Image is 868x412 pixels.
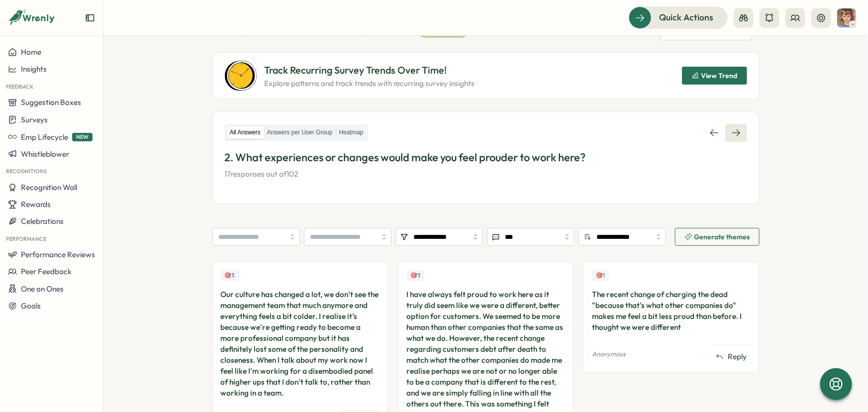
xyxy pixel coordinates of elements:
[629,6,728,28] button: Quick Actions
[265,78,475,89] p: Explore patterns and track trends with recurring survey insights
[225,150,747,165] p: 2. What experiences or changes would make you feel prouder to work here?
[21,64,47,74] span: Insights
[675,228,760,246] button: Generate themes
[659,11,713,24] span: Quick Actions
[694,233,750,240] span: Generate themes
[728,351,747,362] span: Reply
[264,126,336,139] label: Answers per User Group
[21,284,64,294] span: One on Ones
[21,47,41,57] span: Home
[227,126,264,139] label: All Answers
[21,216,64,226] span: Celebrations
[85,13,95,23] button: Expand sidebar
[21,200,51,209] span: Rewards
[21,132,68,142] span: Emp Lifecycle
[701,72,738,79] span: View Trend
[21,149,69,159] span: Whistleblower
[406,270,424,281] div: Upvotes
[682,67,747,85] button: View Trend
[221,289,380,399] div: Our culture has changed a lot, we don't see the management team that much anymore and everything ...
[592,289,751,333] div: The recent change of charging the dead "because that's what other companies do" makes me feel a b...
[21,301,41,310] span: Goals
[336,126,367,139] label: Heatmap
[21,183,77,192] span: Recognition Wall
[837,8,856,27] img: Jane Lapthorne
[21,250,95,259] span: Performance Reviews
[221,270,239,281] div: Upvotes
[712,349,751,364] button: Reply
[592,270,609,281] div: Upvotes
[21,98,81,107] span: Suggestion Boxes
[225,169,747,180] p: 17 responses out of 102
[72,133,93,141] span: NEW
[21,115,48,124] span: Surveys
[265,63,475,78] p: Track Recurring Survey Trends Over Time!
[592,350,626,359] p: Anonymous
[21,267,72,276] span: Peer Feedback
